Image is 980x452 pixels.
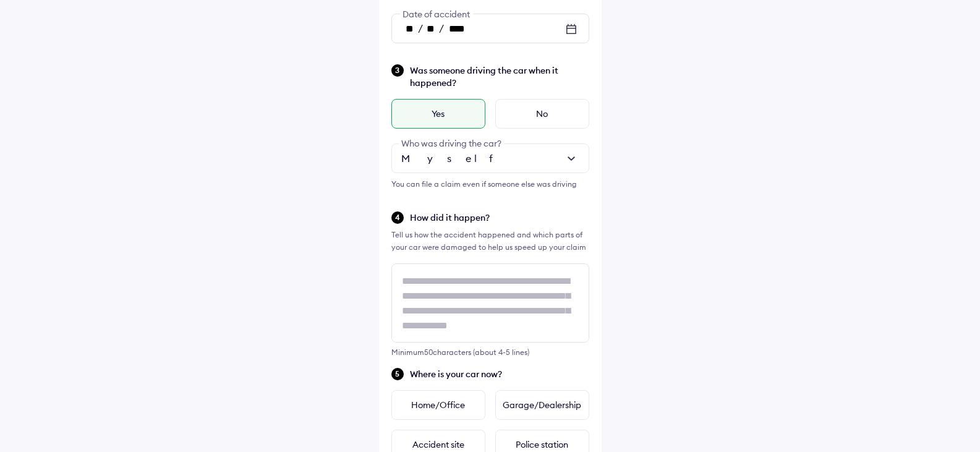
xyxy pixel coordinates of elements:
div: Minimum 50 characters (about 4-5 lines) [391,348,589,357]
div: Tell us how the accident happened and which parts of your car were damaged to help us speed up yo... [391,229,589,254]
span: Where is your car now? [410,368,589,380]
div: No [495,99,589,129]
div: Garage/Dealership [495,390,589,420]
span: / [439,22,444,34]
span: Date of accident [399,9,473,20]
div: Home/Office [391,390,485,420]
span: / [418,22,423,34]
div: Yes [391,99,485,129]
span: How did it happen? [410,211,589,224]
div: You can file a claim even if someone else was driving [391,178,589,190]
span: Myself [401,152,503,164]
span: Was someone driving the car when it happened? [410,64,589,89]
